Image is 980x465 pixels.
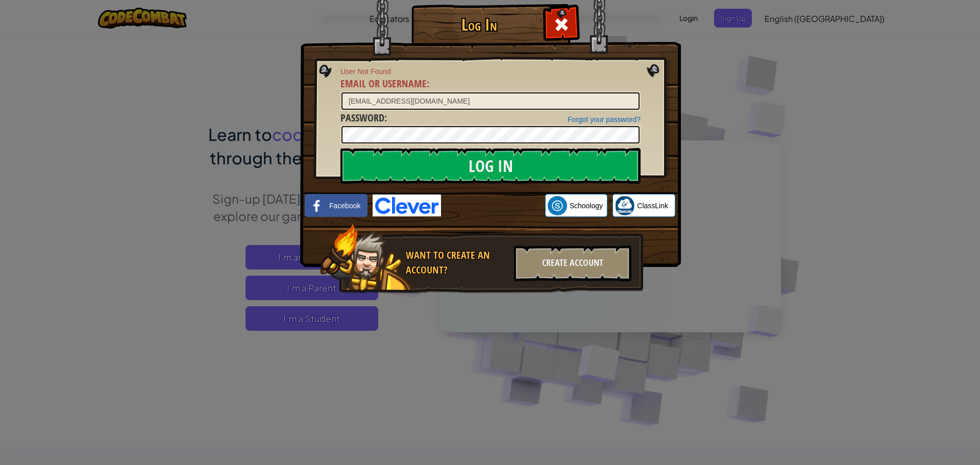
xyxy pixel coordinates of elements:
[340,77,427,90] span: Email or Username
[340,148,641,184] input: Log In
[340,77,429,91] label: :
[373,194,441,216] img: clever-logo-blue.png
[307,196,327,215] img: facebook_small.png
[406,248,508,277] div: Want to create an account?
[637,201,668,211] span: ClassLink
[441,194,545,217] iframe: Sign in with Google Button
[570,201,603,211] span: Schoology
[414,16,544,34] h1: Log In
[615,196,634,215] img: classlink-logo-small.png
[514,246,631,281] div: Create Account
[329,201,360,211] span: Facebook
[340,111,384,125] span: Password
[548,196,567,215] img: schoology.png
[340,66,641,77] span: User Not Found
[340,111,387,126] label: :
[568,115,641,124] a: Forgot your password?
